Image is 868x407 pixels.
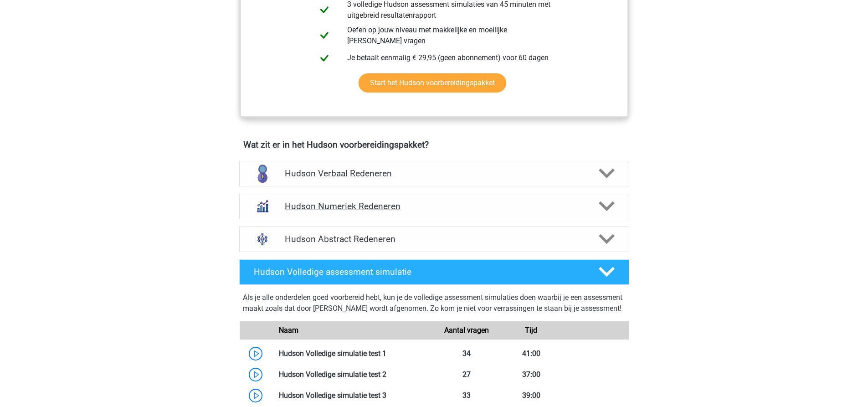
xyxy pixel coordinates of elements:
div: Tijd [499,325,564,336]
a: Start het Hudson voorbereidingspakket [359,73,506,93]
div: Hudson Volledige simulatie test 2 [272,369,434,380]
h4: Hudson Verbaal Redeneren [285,168,583,179]
img: verbaal redeneren [251,162,274,185]
h4: Wat zit er in het Hudson voorbereidingspakket? [243,139,625,150]
div: Als je alle onderdelen goed voorbereid hebt, kun je de volledige assessment simulaties doen waarb... [243,292,626,318]
a: Hudson Volledige assessment simulatie [236,259,633,285]
h4: Hudson Volledige assessment simulatie [254,267,584,277]
div: Hudson Volledige simulatie test 1 [272,348,434,359]
div: Hudson Volledige simulatie test 3 [272,390,434,401]
div: Naam [272,325,434,336]
h4: Hudson Abstract Redeneren [285,234,583,244]
img: numeriek redeneren [251,194,274,218]
h4: Hudson Numeriek Redeneren [285,201,583,211]
img: abstract redeneren [251,227,274,251]
a: numeriek redeneren Hudson Numeriek Redeneren [236,194,633,219]
a: verbaal redeneren Hudson Verbaal Redeneren [236,161,633,186]
div: Aantal vragen [434,325,498,336]
a: abstract redeneren Hudson Abstract Redeneren [236,227,633,252]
